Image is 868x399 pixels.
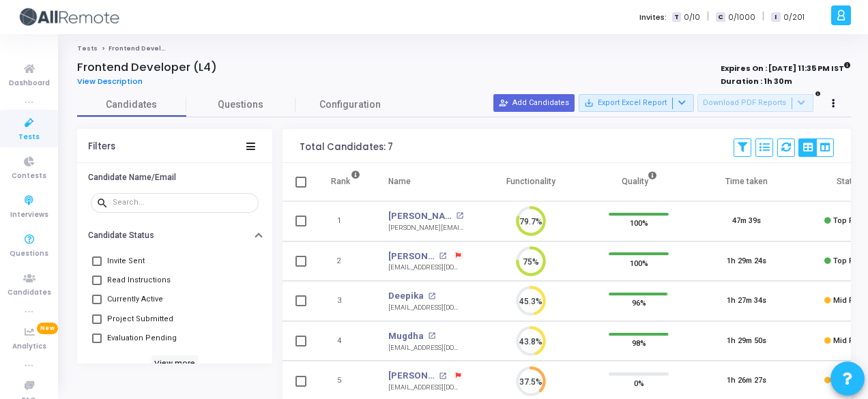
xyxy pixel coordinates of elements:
[716,12,725,23] span: C
[672,12,681,23] span: T
[108,44,192,53] span: Frontend Developer (L4)
[725,174,768,189] div: Time taken
[107,311,173,327] span: Project Submitted
[12,171,46,182] span: Contests
[388,289,424,303] a: Deepika
[317,163,375,201] th: Rank
[77,166,272,188] button: Candidate Name/Email
[439,252,446,260] mat-icon: open_in_new
[96,196,113,209] mat-icon: search
[428,332,435,340] mat-icon: open_in_new
[113,198,253,207] input: Search...
[477,163,585,201] th: Functionality
[456,212,463,220] mat-icon: open_in_new
[77,44,851,53] nav: breadcrumb
[630,256,648,269] span: 100%
[77,98,186,112] span: Candidates
[88,141,115,152] div: Filters
[317,281,375,321] td: 3
[88,231,154,241] h6: Candidate Status
[10,209,48,221] span: Interviews
[798,138,834,157] div: View Options
[585,163,693,201] th: Quality
[632,296,646,310] span: 96%
[107,291,163,308] span: Currently Active
[107,272,171,289] span: Read Instructions
[727,256,766,267] div: 1h 29m 24s
[639,12,667,23] label: Invites:
[107,253,145,269] span: Invite Sent
[186,98,295,112] span: Questions
[77,76,143,87] span: View Description
[17,3,119,31] img: logo
[388,263,463,273] div: [EMAIL_ADDRESS][DOMAIN_NAME]
[727,295,766,307] div: 1h 27m 34s
[634,376,644,389] span: 0%
[388,209,452,223] a: [PERSON_NAME]
[77,61,217,74] h4: Frontend Developer (L4)
[732,216,761,227] div: 47m 39s
[630,216,648,230] span: 100%
[388,303,463,313] div: [EMAIL_ADDRESS][DOMAIN_NAME]
[762,10,764,24] span: |
[388,174,411,189] div: Name
[707,10,709,24] span: |
[388,369,435,383] a: [PERSON_NAME]
[584,98,594,108] mat-icon: save_alt
[728,12,755,23] span: 0/1000
[684,12,700,23] span: 0/10
[632,336,646,350] span: 98%
[493,94,575,112] button: Add Candidates
[77,77,153,86] a: View Description
[8,287,51,299] span: Candidates
[37,323,58,334] span: New
[317,321,375,361] td: 4
[317,241,375,282] td: 2
[697,94,813,112] button: Download PDF Reports
[439,372,446,380] mat-icon: open_in_new
[721,59,851,74] strong: Expires On : [DATE] 11:35 PM IST
[151,355,199,370] h6: View more
[388,329,424,343] a: Mugdha
[107,330,177,346] span: Evaluation Pending
[77,225,272,246] button: Candidate Status
[77,44,98,53] a: Tests
[12,341,46,353] span: Analytics
[579,94,694,112] button: Export Excel Report
[388,383,463,393] div: [EMAIL_ADDRESS][DOMAIN_NAME]
[783,12,805,23] span: 0/201
[727,375,766,387] div: 1h 26m 27s
[388,343,463,353] div: [EMAIL_ADDRESS][DOMAIN_NAME]
[319,98,381,112] span: Configuration
[499,98,508,108] mat-icon: person_add_alt
[317,201,375,241] td: 1
[300,142,393,153] div: Total Candidates: 7
[771,12,780,23] span: I
[18,132,40,143] span: Tests
[727,336,766,347] div: 1h 29m 50s
[388,250,435,263] a: [PERSON_NAME]
[388,223,463,233] div: [PERSON_NAME][EMAIL_ADDRESS][DOMAIN_NAME]
[88,173,176,183] h6: Candidate Name/Email
[9,78,50,89] span: Dashboard
[721,76,792,87] strong: Duration : 1h 30m
[428,293,435,300] mat-icon: open_in_new
[10,248,48,260] span: Questions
